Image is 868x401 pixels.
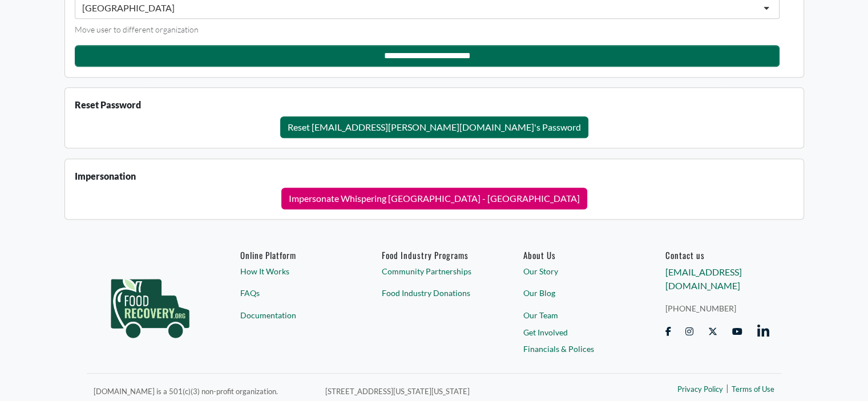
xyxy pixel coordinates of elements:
[240,287,345,299] a: FAQs
[523,309,628,321] a: Our Team
[240,309,345,321] a: Documentation
[325,384,601,398] p: [STREET_ADDRESS][US_STATE][US_STATE]
[523,265,628,277] a: Our Story
[82,2,175,14] div: [GEOGRAPHIC_DATA]
[75,25,199,34] small: Move user to different organization
[665,302,769,314] a: [PHONE_NUMBER]
[732,384,774,395] a: Terms of Use
[382,287,486,299] a: Food Industry Donations
[281,188,587,209] button: Impersonate Whispering [GEOGRAPHIC_DATA] - [GEOGRAPHIC_DATA]
[677,384,723,395] a: Privacy Policy
[665,266,741,291] a: [EMAIL_ADDRESS][DOMAIN_NAME]
[665,250,769,260] h6: Contact us
[726,381,729,395] span: |
[99,250,201,358] img: food_recovery_green_logo-76242d7a27de7ed26b67be613a865d9c9037ba317089b267e0515145e5e51427.png
[382,250,486,260] h6: Food Industry Programs
[382,265,486,277] a: Community Partnerships
[75,98,141,112] label: Reset Password
[240,250,345,260] h6: Online Platform
[523,343,628,355] a: Financials & Polices
[523,326,628,338] a: Get Involved
[523,250,628,260] a: About Us
[280,116,588,138] button: Reset [EMAIL_ADDRESS][PERSON_NAME][DOMAIN_NAME]'s Password
[94,384,312,398] p: [DOMAIN_NAME] is a 501(c)(3) non-profit organization.
[75,169,136,183] label: Impersonation
[240,265,345,277] a: How It Works
[523,287,628,299] a: Our Blog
